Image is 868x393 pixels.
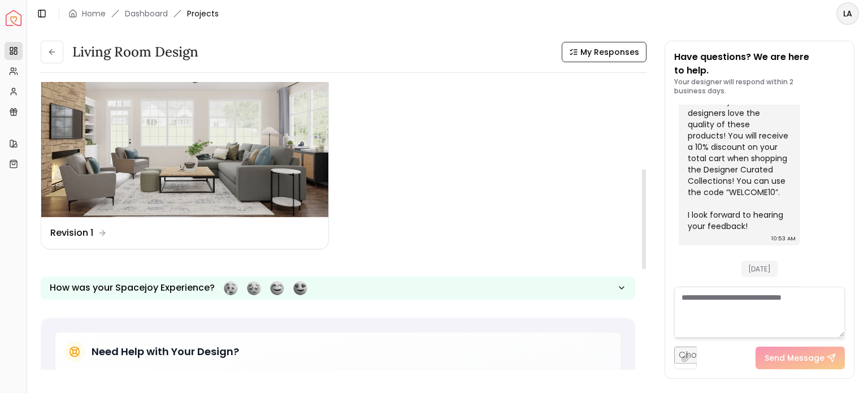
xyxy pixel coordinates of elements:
button: My Responses [562,42,646,62]
p: Your designer will respond within 2 business days. [674,77,845,96]
div: 10:53 AM [771,233,796,244]
a: Home [82,8,106,19]
nav: breadcrumb [68,8,219,19]
a: Revision 1Revision 1 [41,55,329,249]
a: Spacejoy [6,10,21,26]
p: How was your Spacejoy Experience? [50,281,215,295]
dd: Revision 1 [50,226,93,240]
button: How was your Spacejoy Experience?Feeling terribleFeeling badFeeling goodFeeling awesome [41,277,635,300]
h3: Living Room Design [72,43,198,61]
h5: Need Help with Your Design? [92,344,239,360]
span: LA [837,3,858,24]
p: Email us at [121,369,206,378]
span: Projects [187,8,219,19]
a: Dashboard [125,8,168,19]
img: Spacejoy Logo [6,10,21,26]
button: LA [836,2,859,25]
img: Revision 1 [41,55,328,217]
span: [DATE] [741,261,778,277]
p: Have questions? We are here to help. [674,50,845,77]
span: My Responses [580,46,639,58]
